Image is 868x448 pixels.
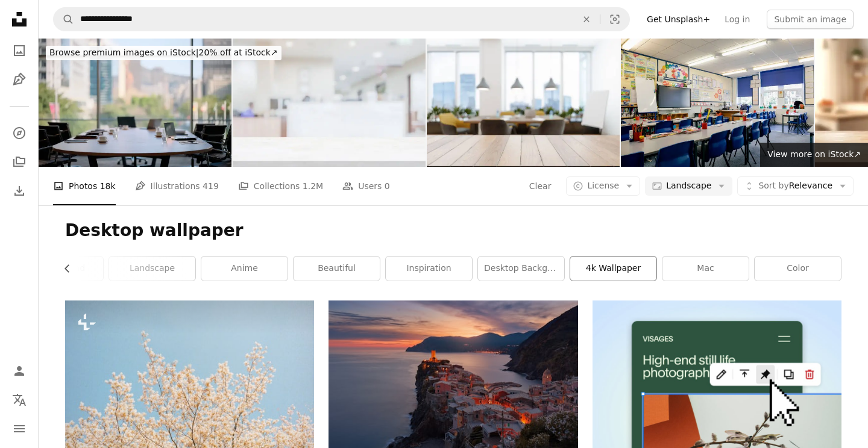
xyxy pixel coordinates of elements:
[65,220,841,241] h1: Desktop wallpaper
[303,179,323,193] span: 1.2M
[49,48,278,57] span: 20% off at iStock ↗
[760,143,868,167] a: View more on iStock↗
[49,48,198,57] span: Browse premium images on iStock |
[570,257,656,281] a: 4k wallpaper
[767,149,861,159] span: View more on iStock ↗
[600,8,629,31] button: Visual search
[755,257,841,281] a: color
[54,8,74,31] button: Search Unsplash
[573,8,600,31] button: Clear
[294,257,380,281] a: beautiful
[135,167,219,205] a: Illustrations 419
[65,378,314,388] a: a tree with white flowers against a blue sky
[640,10,717,29] a: Get Unsplash+
[385,179,390,193] span: 0
[7,39,31,63] a: Photos
[109,257,195,281] a: landscape
[529,176,552,196] button: Clear
[621,39,814,167] img: Empty Classroom
[342,167,390,205] a: Users 0
[233,39,426,167] img: Marble table top with blur hospital clinic medical interior background
[758,180,832,192] span: Relevance
[7,150,31,174] a: Collections
[386,257,472,281] a: inspiration
[767,10,854,29] button: Submit an image
[7,388,31,412] button: Language
[717,10,757,29] a: Log in
[238,167,323,205] a: Collections 1.2M
[666,180,711,192] span: Landscape
[65,257,78,281] button: scroll list to the left
[662,257,749,281] a: mac
[645,176,732,196] button: Landscape
[203,179,219,193] span: 419
[7,179,31,203] a: Download History
[39,39,289,67] a: Browse premium images on iStock|20% off at iStock↗
[427,39,620,167] img: Wood Empty Surface And Abstract Blur Meeting Room With Conference Table, Yellow Chairs And Plants.
[566,176,640,196] button: License
[329,378,577,388] a: aerial view of village on mountain cliff during orange sunset
[7,7,31,34] a: Home — Unsplash
[7,359,31,383] a: Log in / Sign up
[758,181,788,190] span: Sort by
[7,121,31,145] a: Explore
[7,417,31,441] button: Menu
[587,181,619,190] span: License
[478,257,564,281] a: desktop background
[39,39,231,167] img: Chairs, table and technology in empty boardroom of corporate office for meeting with window view....
[7,67,31,92] a: Illustrations
[53,7,630,31] form: Find visuals sitewide
[737,176,854,196] button: Sort byRelevance
[201,257,288,281] a: anime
